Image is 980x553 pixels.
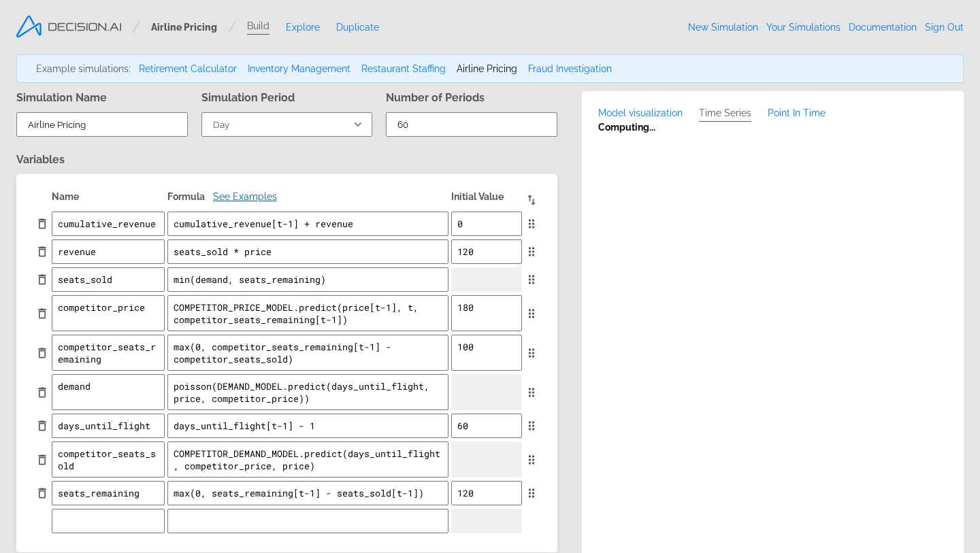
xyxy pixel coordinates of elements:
a: Inventory Management [248,63,350,74]
textarea: min(demand, seats_remaining) [167,267,448,292]
span: Model visualization [598,107,683,118]
a: Documentation [849,22,917,33]
a: Fraud Investigation [528,63,612,74]
textarea: COMPETITOR_DEMAND_MODEL.predict(days_until_flight, competitor_price, price) [167,441,448,477]
textarea: cumulative_revenue[t-1] + revenue [167,212,448,236]
span: Example simulations: [36,63,131,74]
h3: Simulation Name [16,91,107,104]
textarea: seats_sold * price [167,239,448,264]
textarea: competitor_seats_remaining [52,335,165,371]
textarea: COMPETITOR_PRICE_MODEL.predict(price[t-1], t, competitor_seats_remaining[t-1]) [167,295,448,331]
h3: Number of Periods [386,91,485,104]
a: Your Simulations [766,22,840,33]
a: Duplicate [336,22,379,33]
h3: Simulation Period [201,91,295,104]
a: Restaurant Staffing [361,63,446,74]
textarea: seats_sold [52,267,165,292]
textarea: max(0, competitor_seats_remaining[t-1] - competitor_seats_sold) [167,335,448,371]
h3: Variables [16,153,557,166]
textarea: revenue [52,239,165,264]
input: Unnamed Simulation [16,112,188,137]
textarea: max(0, seats_remaining[t-1] - seats_sold[t-1]) [167,481,448,505]
span: Time Series [699,107,751,122]
textarea: 100 [451,335,522,371]
textarea: 60 [451,414,522,438]
textarea: days_until_flight [52,414,165,438]
a: Retirement Calculator [139,63,237,74]
textarea: 0 [451,212,522,236]
textarea: days_until_flight[t-1] - 1 [167,414,448,438]
a: Airline Pricing [457,63,517,74]
textarea: demand [52,374,165,410]
textarea: seats_remaining [52,481,165,505]
textarea: competitor_seats_sold [52,441,165,477]
span: Airline Pricing [151,22,217,33]
textarea: cumulative_revenue [52,212,165,236]
a: Build [247,20,269,35]
b: Computing... [598,122,655,133]
textarea: 120 [451,239,522,264]
a: Explore [286,22,320,33]
p: Formula [167,191,448,202]
a: New Simulation [688,22,758,33]
textarea: 120 [451,481,522,505]
textarea: 180 [451,295,522,331]
p: Name [52,191,165,202]
a: Sign Out [925,22,964,33]
span: Point In Time [768,107,826,118]
textarea: competitor_price [52,295,165,331]
textarea: poisson(DEMAND_MODEL.predict(days_until_flight, price, competitor_price)) [167,374,448,410]
p: Initial Value [451,191,522,202]
img: logo [16,16,121,37]
button: See Examples [213,191,277,202]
